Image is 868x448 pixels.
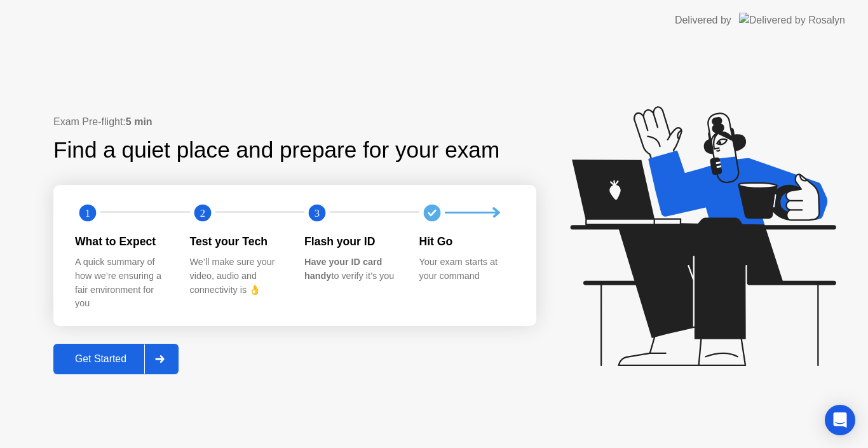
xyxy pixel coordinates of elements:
div: Open Intercom Messenger [825,405,855,435]
text: 3 [315,207,320,219]
div: Test your Tech [190,233,285,250]
b: Have your ID card handy [304,257,382,281]
text: 2 [200,207,205,219]
div: What to Expect [75,233,170,250]
button: Get Started [53,344,179,374]
div: Find a quiet place and prepare for your exam [53,133,501,167]
img: Delivered by Rosalyn [739,13,845,27]
div: to verify it’s you [304,255,399,283]
div: A quick summary of how we’re ensuring a fair environment for you [75,255,170,310]
div: We’ll make sure your video, audio and connectivity is 👌 [190,255,285,297]
div: Exam Pre-flight: [53,114,536,130]
div: Delivered by [675,13,731,28]
div: Your exam starts at your command [419,255,514,283]
div: Flash your ID [304,233,399,250]
text: 1 [85,207,90,219]
b: 5 min [126,116,153,127]
div: Hit Go [419,233,514,250]
div: Get Started [57,353,144,365]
